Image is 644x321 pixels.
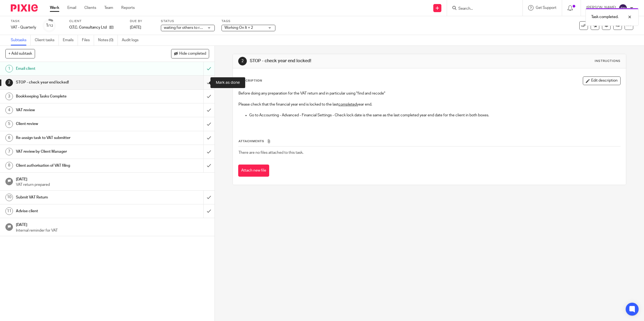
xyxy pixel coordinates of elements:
p: Internal reminder for VAT [16,228,209,233]
h1: Re-assign task to VAT submitter [16,134,137,142]
div: 2 [238,57,247,65]
a: Subtasks [11,35,31,46]
h1: Email client [16,65,137,73]
h1: Submit VAT Return [16,193,137,201]
a: Team [104,5,113,11]
button: Attach new file [238,165,269,177]
div: VAT - Quarterly [11,25,36,30]
label: Due by [130,19,154,23]
label: Task [11,19,36,23]
a: Files [82,35,94,46]
img: Pixie [11,4,38,12]
u: completed [338,103,357,106]
div: 6 [5,134,13,142]
div: 2 [5,79,13,86]
a: Clients [84,5,96,11]
img: svg%3E [619,4,627,12]
div: 3 [5,93,13,100]
div: 1 [5,65,13,72]
p: Description [238,79,262,83]
a: Reports [121,5,135,11]
h1: [DATE] [16,175,209,182]
span: waiting for others to reply [164,26,207,30]
div: 11 [5,207,13,215]
div: 8 [5,162,13,169]
h1: Client review [16,120,137,128]
a: Email [67,5,76,11]
p: Please check that the financial year end is locked to the last year end. [238,102,620,107]
label: Tags [221,19,275,23]
label: Client [69,19,123,23]
div: Instructions [595,59,621,63]
div: 4 [5,106,13,114]
div: 5 [5,120,13,128]
div: 7 [5,148,13,155]
h1: STOP - check year end locked! [16,78,137,86]
p: Task completed. [591,14,618,20]
span: Working On It + 2 [224,26,253,30]
p: Go to Accounting - Advanced - Financial Settings - Check lock date is the same as the last comple... [249,113,620,118]
h1: Client authorisation of VAT filing [16,162,137,170]
div: 10 [5,194,13,201]
a: Notes (0) [98,35,118,46]
span: [DATE] [130,26,141,29]
label: Status [161,19,215,23]
p: O.T.C. Consultancy Ltd [69,25,107,30]
p: Before doing any preparation for the VAT return and in particular using "find and recode" [238,91,620,96]
small: /12 [48,24,53,27]
a: Emails [63,35,78,46]
h1: STOP - check year end locked! [250,58,441,64]
span: Attachments [238,140,264,143]
h1: Advise client [16,207,137,215]
div: 1 [46,22,53,29]
h1: VAT review by Client Manager [16,148,137,156]
span: There are no files attached to this task. [238,151,303,155]
p: VAT return prepared [16,182,209,187]
a: Client tasks [35,35,59,46]
span: Hide completed [179,52,206,56]
button: Edit description [583,76,621,85]
button: Hide completed [171,49,209,58]
h1: Bookkeeping Tasks Complete [16,92,137,100]
button: + Add subtask [5,49,35,58]
h1: [DATE] [16,221,209,228]
a: Work [50,5,59,11]
a: Audit logs [122,35,143,46]
h1: VAT review [16,106,137,114]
